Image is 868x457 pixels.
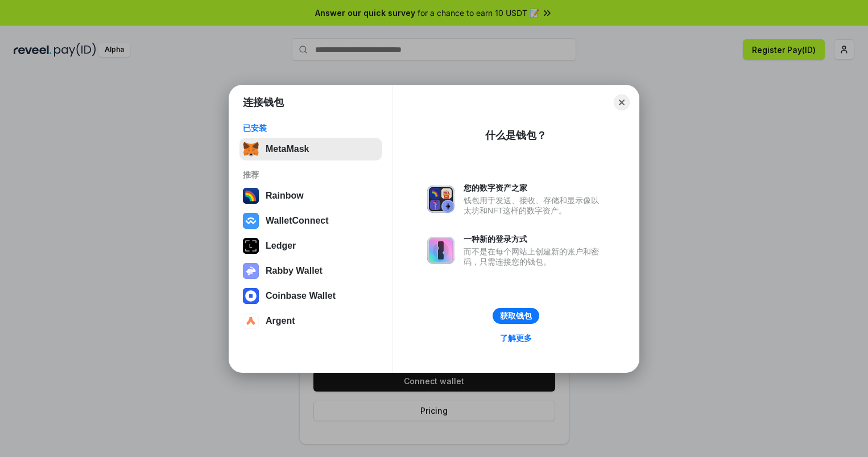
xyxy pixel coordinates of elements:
div: Argent [266,316,295,326]
img: svg+xml,%3Csvg%20xmlns%3D%22http%3A%2F%2Fwww.w3.org%2F2000%2Fsvg%22%20fill%3D%22none%22%20viewBox... [427,186,454,213]
img: svg+xml,%3Csvg%20fill%3D%22none%22%20height%3D%2233%22%20viewBox%3D%220%200%2035%2033%22%20width%... [243,141,259,157]
img: svg+xml,%3Csvg%20width%3D%2228%22%20height%3D%2228%22%20viewBox%3D%220%200%2028%2028%22%20fill%3D... [243,288,259,304]
button: Close [614,94,630,110]
div: 已安装 [243,123,379,133]
img: svg+xml,%3Csvg%20width%3D%2228%22%20height%3D%2228%22%20viewBox%3D%220%200%2028%2028%22%20fill%3D... [243,313,259,329]
div: Coinbase Wallet [266,291,336,301]
div: 了解更多 [500,333,532,343]
div: 什么是钱包？ [485,129,547,142]
h1: 连接钱包 [243,96,284,109]
img: svg+xml,%3Csvg%20xmlns%3D%22http%3A%2F%2Fwww.w3.org%2F2000%2Fsvg%22%20fill%3D%22none%22%20viewBox... [243,263,259,279]
button: MetaMask [239,138,382,160]
div: Rabby Wallet [266,266,323,276]
div: MetaMask [266,144,309,154]
img: svg+xml,%3Csvg%20xmlns%3D%22http%3A%2F%2Fwww.w3.org%2F2000%2Fsvg%22%20fill%3D%22none%22%20viewBox... [427,237,454,264]
button: 获取钱包 [493,308,539,324]
div: 而不是在每个网站上创建新的账户和密码，只需连接您的钱包。 [464,246,605,267]
div: 获取钱包 [500,311,532,321]
div: 您的数字资产之家 [464,183,605,193]
button: Rainbow [239,184,382,207]
button: Rabby Wallet [239,260,382,282]
div: WalletConnect [266,216,329,226]
button: Ledger [239,234,382,257]
img: svg+xml,%3Csvg%20xmlns%3D%22http%3A%2F%2Fwww.w3.org%2F2000%2Fsvg%22%20width%3D%2228%22%20height%3... [243,238,259,254]
div: 钱包用于发送、接收、存储和显示像以太坊和NFT这样的数字资产。 [464,195,605,216]
button: Argent [239,310,382,332]
a: 了解更多 [493,331,539,345]
button: Coinbase Wallet [239,285,382,307]
div: Rainbow [266,191,304,201]
img: svg+xml,%3Csvg%20width%3D%2228%22%20height%3D%2228%22%20viewBox%3D%220%200%2028%2028%22%20fill%3D... [243,213,259,229]
button: WalletConnect [239,209,382,232]
div: 推荐 [243,170,379,180]
div: 一种新的登录方式 [464,234,605,244]
img: svg+xml,%3Csvg%20width%3D%22120%22%20height%3D%22120%22%20viewBox%3D%220%200%20120%20120%22%20fil... [243,188,259,204]
div: Ledger [266,241,296,251]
